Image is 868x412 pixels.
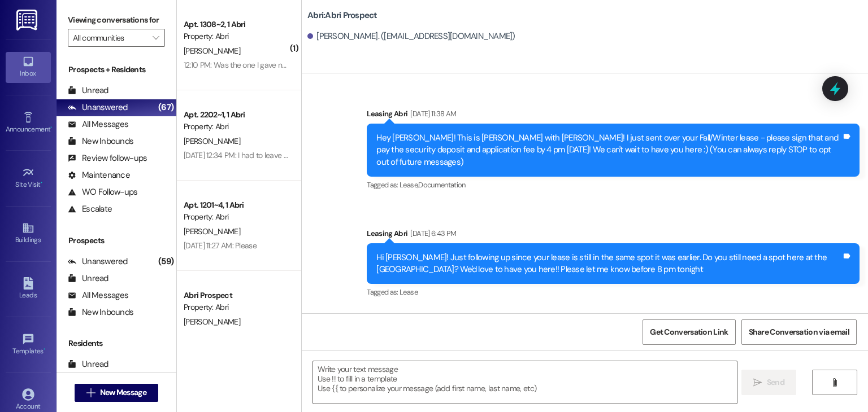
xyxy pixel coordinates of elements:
[184,240,257,251] div: [DATE] 11:27 AM: Please
[41,179,42,187] span: •
[68,273,108,284] div: Unread
[830,378,839,387] i: 
[418,180,466,190] span: Documentation
[57,64,176,76] div: Prospects + Residents
[73,29,147,47] input: All communities
[6,218,51,249] a: Buildings
[650,326,728,338] span: Get Conversation Link
[68,119,128,130] div: All Messages
[155,99,176,116] div: (67)
[184,226,240,236] span: [PERSON_NAME]
[68,306,133,318] div: New Inbounds
[16,10,40,30] img: ResiDesk Logo
[184,301,288,313] div: Property: Abri
[86,388,95,397] i: 
[741,319,857,345] button: Share Conversation via email
[184,199,288,211] div: Apt. 1201~4, 1 Abri
[184,60,308,70] div: 12:10 PM: Was the one I gave not gold?
[741,370,796,395] button: Send
[68,11,165,29] label: Viewing conversations for
[184,121,288,133] div: Property: Abri
[400,180,418,190] span: Lease ,
[184,46,240,56] span: [PERSON_NAME]
[6,163,51,194] a: Site Visit •
[68,203,112,215] div: Escalate
[155,253,176,270] div: (59)
[184,211,288,223] div: Property: Abri
[44,345,45,353] span: •
[407,108,456,120] div: [DATE] 11:38 AM
[407,227,456,239] div: [DATE] 6:43 PM
[643,319,735,345] button: Get Conversation Link
[367,227,860,243] div: Leasing Abri
[68,135,133,147] div: New Inbounds
[68,290,128,301] div: All Messages
[367,108,860,124] div: Leasing Abri
[184,317,240,327] span: [PERSON_NAME]
[68,256,128,268] div: Unanswered
[307,10,377,21] b: Abri: Abri Prospect
[50,124,52,132] span: •
[184,331,798,341] div: [DATE] 11:22 AM: Hi there, this is [PERSON_NAME], I was set to check in early [DATE] and no one i...
[184,109,288,121] div: Apt. 2202~1, 1 Abri
[6,274,51,304] a: Leads
[376,132,841,168] div: Hey [PERSON_NAME]! This is [PERSON_NAME] with [PERSON_NAME]! I just sent over your Fall/Winter le...
[184,19,288,30] div: Apt. 1308~2, 1 Abri
[6,330,51,360] a: Templates •
[376,252,841,276] div: Hi [PERSON_NAME]! Just following up since your lease is still in the same spot it was earlier. Do...
[68,358,108,370] div: Unread
[57,235,176,247] div: Prospects
[753,378,762,387] i: 
[6,52,51,82] a: Inbox
[68,152,147,164] div: Review follow-ups
[767,376,784,388] span: Send
[68,85,108,97] div: Unread
[68,186,137,198] div: WO Follow-ups
[184,150,805,160] div: [DATE] 12:34 PM: I had to leave for work but everything's moved out and it's clean I was wanting ...
[184,290,288,301] div: Abri Prospect
[75,384,158,402] button: New Message
[367,177,860,193] div: Tagged as:
[68,102,128,113] div: Unanswered
[57,338,176,349] div: Residents
[749,326,849,338] span: Share Conversation via email
[153,33,159,42] i: 
[184,136,240,146] span: [PERSON_NAME]
[367,284,860,300] div: Tagged as:
[184,30,288,42] div: Property: Abri
[100,387,146,398] span: New Message
[307,30,515,42] div: [PERSON_NAME]. ([EMAIL_ADDRESS][DOMAIN_NAME])
[400,287,418,297] span: Lease
[68,169,130,181] div: Maintenance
